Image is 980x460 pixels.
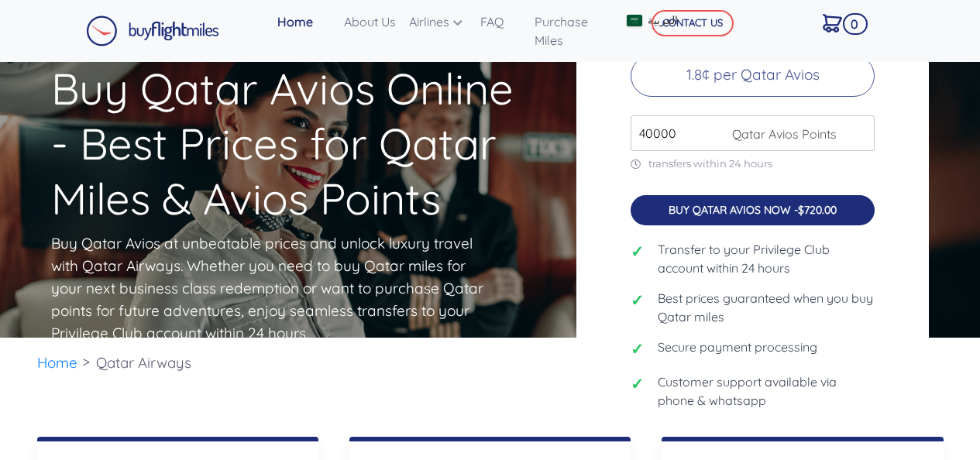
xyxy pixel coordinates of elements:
a: FAQ [474,6,528,37]
span: Secure payment processing [658,338,817,356]
li: Qatar Airways [88,338,199,388]
a: Purchase Miles [528,6,613,56]
span: Qatar Avios Points [724,125,837,143]
p: Buy Qatar Avios at unbeatable prices and unlock luxury travel with Qatar Airways. Whether you nee... [51,232,493,345]
p: 1.8¢ per Qatar Avios [631,55,875,97]
a: Airlines [403,6,474,37]
a: 0 [817,6,864,39]
span: Customer support available via phone & whatsapp [658,372,875,410]
img: Arabic [627,15,642,26]
a: Buy Flight Miles Logo [86,12,219,50]
img: Cart [823,14,842,33]
span: ✓ [631,289,646,312]
a: Home [37,353,77,372]
span: ✓ [631,372,646,396]
span: ✓ [631,240,646,263]
span: $720.00 [798,203,837,217]
button: CONTACT US [652,10,734,36]
a: About Us [338,6,403,37]
span: Best prices guaranteed when you buy Qatar miles [658,289,875,326]
img: Buy Flight Miles Logo [86,15,219,46]
a: العربية [621,6,701,35]
a: Home [271,6,338,37]
p: transfers within 24 hours [631,157,875,170]
span: 0 [843,13,868,35]
button: BUY QATAR AVIOS NOW -$720.00 [631,195,875,226]
span: Transfer to your Privilege Club account within 24 hours [658,240,875,277]
span: ✓ [631,338,646,361]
